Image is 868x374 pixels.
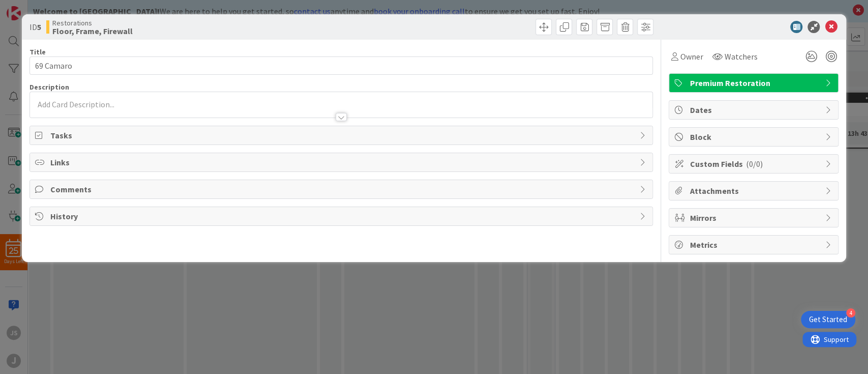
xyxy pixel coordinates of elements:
[29,56,653,75] input: type card name here...
[52,27,133,35] b: Floor, Frame, Firewall
[680,50,703,63] span: Owner
[809,314,847,325] div: Get Started
[690,185,820,197] span: Attachments
[690,131,820,143] span: Block
[50,183,635,195] span: Comments
[52,19,133,27] span: Restorations
[50,156,635,168] span: Links
[690,77,820,89] span: Premium Restoration
[37,22,41,32] b: 5
[690,104,820,116] span: Dates
[50,210,635,222] span: History
[846,308,855,318] div: 4
[801,311,855,328] div: Open Get Started checklist, remaining modules: 4
[29,82,69,92] span: Description
[690,212,820,224] span: Mirrors
[724,50,757,63] span: Watchers
[21,2,46,14] span: Support
[29,21,41,33] span: ID
[690,239,820,251] span: Metrics
[745,159,762,169] span: ( 0/0 )
[690,158,820,170] span: Custom Fields
[50,129,635,141] span: Tasks
[29,47,46,56] label: Title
